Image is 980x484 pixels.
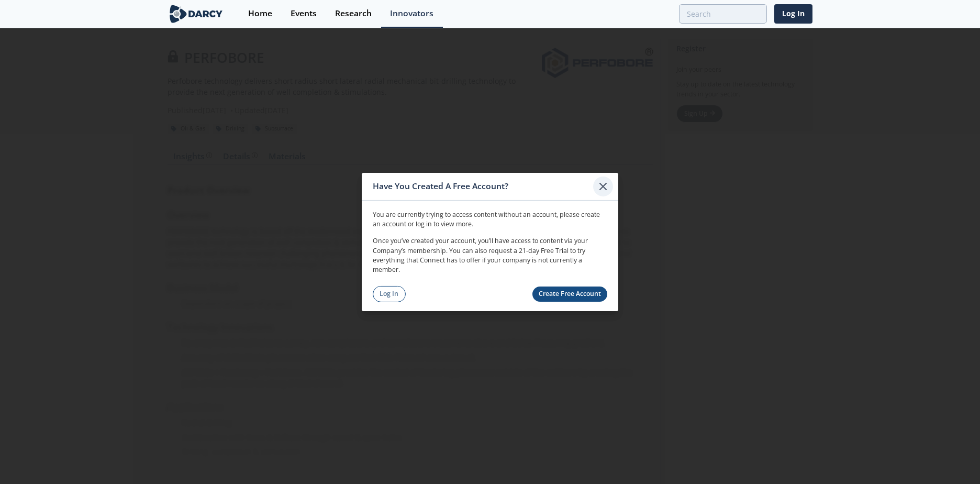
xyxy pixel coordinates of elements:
[373,210,607,229] p: You are currently trying to access content without an account, please create an account or log in...
[168,5,225,23] img: logo-wide.svg
[532,287,608,302] a: Create Free Account
[335,9,372,18] div: Research
[373,236,607,275] p: Once you’ve created your account, you’ll have access to content via your Company’s membership. Yo...
[373,177,593,196] div: Have You Created A Free Account?
[291,9,317,18] div: Events
[373,286,406,302] a: Log In
[248,9,272,18] div: Home
[679,4,767,24] input: Advanced Search
[390,9,433,18] div: Innovators
[774,4,812,24] a: Log In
